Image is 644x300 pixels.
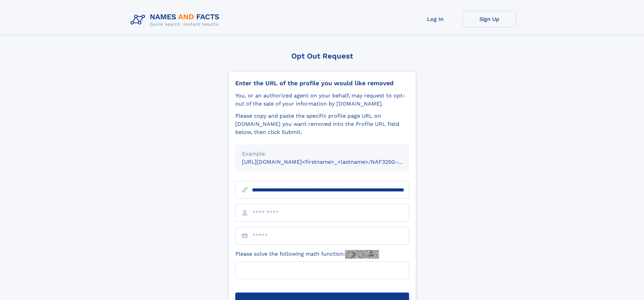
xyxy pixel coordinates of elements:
[228,52,416,60] div: Opt Out Request
[408,11,462,27] a: Log In
[242,150,402,158] div: Example:
[235,92,409,108] div: You, or an authorized agent on your behalf, may request to opt-out of the sale of your informatio...
[235,250,379,259] label: Please solve the following math function:
[242,159,422,165] small: [URL][DOMAIN_NAME]<firstname>_<lastname>/NAF325G-xxxxxxxx
[235,112,409,136] div: Please copy and paste the specific profile page URL on [DOMAIN_NAME] you want removed into the Pr...
[462,11,517,27] a: Sign Up
[128,11,225,29] img: Logo Names and Facts
[235,79,409,87] div: Enter the URL of the profile you would like removed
